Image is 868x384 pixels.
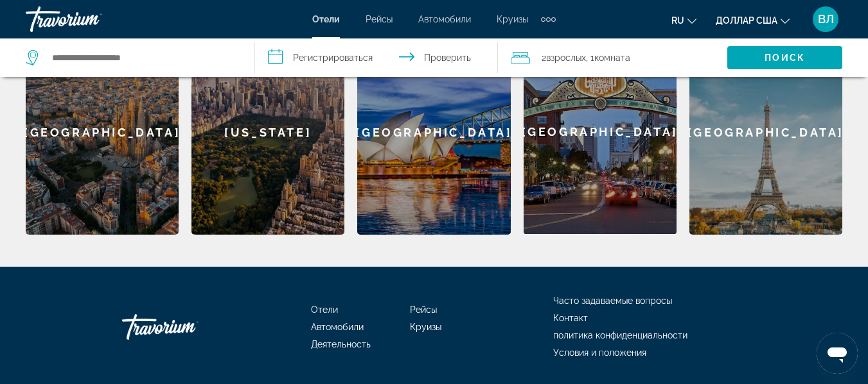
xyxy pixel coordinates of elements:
[410,305,437,315] a: Рейсы
[716,15,777,26] font: доллар США
[586,53,594,63] font: , 1
[546,53,586,63] font: взрослых
[818,12,834,26] font: ВЛ
[497,14,528,24] a: Круизы
[553,296,672,306] a: Часто задаваемые вопросы
[498,38,727,77] button: Путешественники: 2 взрослых, 0 детей
[418,14,471,24] a: Автомобили
[671,11,696,29] button: Изменить язык
[689,29,842,235] a: Paris[GEOGRAPHIC_DATA]
[689,29,842,235] div: [GEOGRAPHIC_DATA]
[553,347,646,358] a: Условия и положения
[366,14,393,24] a: Рейсы
[255,38,497,77] button: Выберите дату заезда и выезда
[311,305,338,315] a: Отели
[524,29,677,234] div: [GEOGRAPHIC_DATA]
[553,330,687,340] a: политика конфиденциальности
[542,53,546,63] font: 2
[357,29,510,235] a: Sydney[GEOGRAPHIC_DATA]
[541,9,556,29] button: Дополнительные элементы навигации
[311,322,364,332] a: Автомобили
[765,53,805,63] font: Поиск
[727,46,842,69] button: Поиск
[312,14,340,24] a: Отели
[671,15,684,26] font: ru
[817,333,858,374] iframe: Кнопка запуска окна обмена сообщениями
[809,6,842,33] button: Меню пользователя
[410,322,441,332] a: Круизы
[357,29,510,235] div: [GEOGRAPHIC_DATA]
[26,29,179,235] a: Barcelona[GEOGRAPHIC_DATA]
[716,11,790,29] button: Изменить валюту
[594,53,630,63] font: комната
[524,29,677,235] a: San Diego[GEOGRAPHIC_DATA]
[51,48,235,67] input: Поиск отеля
[26,3,154,36] a: Травориум
[311,339,371,349] a: Деятельность
[26,29,179,235] div: [GEOGRAPHIC_DATA]
[122,308,251,346] a: Иди домой
[191,29,344,235] div: [US_STATE]
[191,29,344,235] a: New York[US_STATE]
[553,313,588,323] a: Контакт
